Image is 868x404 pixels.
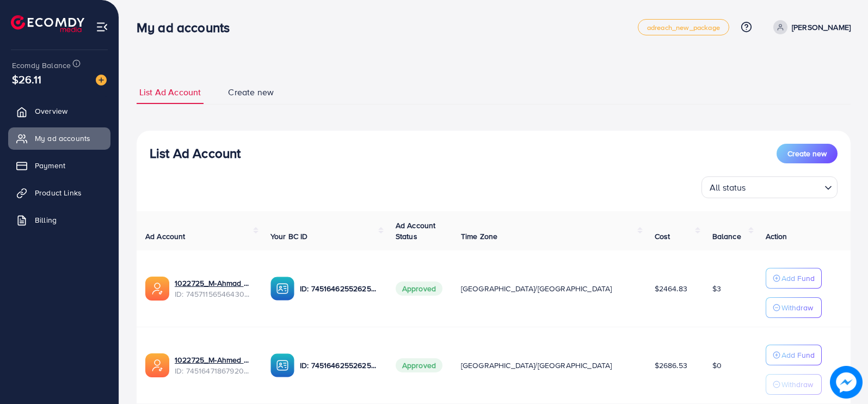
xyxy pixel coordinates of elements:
[150,145,241,161] h3: List Ad Account
[35,215,57,225] span: Billing
[8,182,110,204] a: Product Links
[145,353,169,377] img: ic-ads-acc.e4c84228.svg
[766,268,822,289] button: Add Fund
[655,231,670,242] span: Cost
[12,60,71,71] span: Ecomdy Balance
[712,360,722,371] span: $0
[270,277,294,301] img: ic-ba-acc.ded83a64.svg
[461,231,497,242] span: Time Zone
[175,354,253,365] a: 1022725_M-Ahmed Ad Account_1734971817368
[830,366,863,399] img: image
[777,144,838,163] button: Create new
[781,272,815,285] p: Add Fund
[655,283,687,294] span: $2464.83
[8,155,110,176] a: Payment
[270,353,294,377] img: ic-ba-acc.ded83a64.svg
[139,86,201,99] span: List Ad Account
[145,231,186,242] span: Ad Account
[137,20,238,35] h3: My ad accounts
[35,106,67,117] span: Overview
[300,359,378,372] p: ID: 7451646255262597137
[175,278,253,300] div: <span class='underline'>1022725_M-Ahmad Ad Account 2_1736245040763</span></br>7457115654643040272
[35,133,90,144] span: My ad accounts
[11,15,84,32] img: logo
[701,176,838,198] div: Search for option
[781,378,813,391] p: Withdraw
[707,180,748,195] span: All status
[655,360,687,371] span: $2686.53
[175,365,253,376] span: ID: 7451647186792087569
[145,277,169,301] img: ic-ads-acc.e4c84228.svg
[766,345,822,365] button: Add Fund
[461,360,612,371] span: [GEOGRAPHIC_DATA]/[GEOGRAPHIC_DATA]
[96,75,107,85] img: image
[228,86,274,99] span: Create new
[396,220,436,242] span: Ad Account Status
[8,100,110,122] a: Overview
[35,187,82,198] span: Product Links
[461,283,612,294] span: [GEOGRAPHIC_DATA]/[GEOGRAPHIC_DATA]
[396,281,442,296] span: Approved
[12,71,41,87] span: $26.11
[300,282,378,295] p: ID: 7451646255262597137
[8,127,110,149] a: My ad accounts
[781,301,813,314] p: Withdraw
[781,348,815,362] p: Add Fund
[175,354,253,377] div: <span class='underline'>1022725_M-Ahmed Ad Account_1734971817368</span></br>7451647186792087569
[175,278,253,289] a: 1022725_M-Ahmad Ad Account 2_1736245040763
[766,297,822,318] button: Withdraw
[270,231,308,242] span: Your BC ID
[787,148,827,159] span: Create new
[647,24,720,31] span: adreach_new_package
[638,19,729,35] a: adreach_new_package
[749,177,820,195] input: Search for option
[96,21,108,33] img: menu
[792,21,851,34] p: [PERSON_NAME]
[396,358,442,372] span: Approved
[766,231,787,242] span: Action
[769,20,851,34] a: [PERSON_NAME]
[175,289,253,299] span: ID: 7457115654643040272
[35,160,65,171] span: Payment
[766,374,822,395] button: Withdraw
[712,283,721,294] span: $3
[8,209,110,231] a: Billing
[712,231,741,242] span: Balance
